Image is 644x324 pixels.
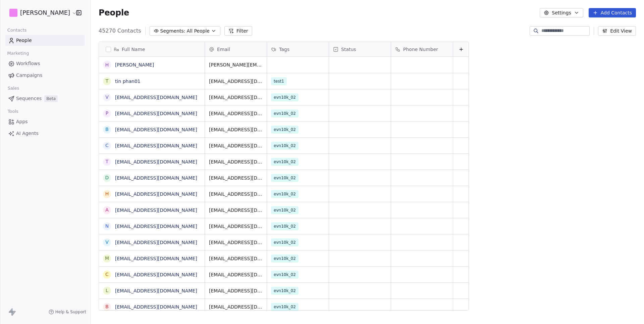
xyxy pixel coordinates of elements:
[99,57,205,311] div: grid
[106,158,109,165] div: t
[115,191,197,197] a: [EMAIL_ADDRESS][DOMAIN_NAME]
[106,110,108,117] div: p
[115,111,197,116] a: [EMAIL_ADDRESS][DOMAIN_NAME]
[271,77,287,85] span: test1
[224,26,252,36] button: Filter
[115,62,154,67] a: [PERSON_NAME]
[271,238,299,246] span: evn10k_02
[271,93,299,101] span: evn10k_02
[105,255,109,262] div: m
[115,95,197,100] a: [EMAIL_ADDRESS][DOMAIN_NAME]
[267,42,329,56] div: Tags
[105,239,109,246] div: v
[105,174,109,181] div: d
[105,303,109,310] div: b
[5,83,22,93] span: Sales
[271,142,299,150] span: evn10k_02
[105,206,109,214] div: a
[5,58,85,69] a: Workflows
[209,191,263,197] span: [EMAIL_ADDRESS][DOMAIN_NAME]
[271,126,299,134] span: evn10k_02
[209,175,263,181] span: [EMAIL_ADDRESS][DOMAIN_NAME]
[105,142,109,149] div: c
[271,174,299,182] span: evn10k_02
[5,106,21,117] span: Tools
[16,95,42,102] span: Sequences
[105,61,109,68] div: H
[271,287,299,295] span: evn10k_02
[209,126,263,133] span: [EMAIL_ADDRESS][DOMAIN_NAME]
[160,28,185,35] span: Segments:
[115,256,197,261] a: [EMAIL_ADDRESS][DOMAIN_NAME]
[8,7,71,18] button: [PERSON_NAME]
[209,287,263,294] span: [EMAIL_ADDRESS][DOMAIN_NAME]
[115,207,197,213] a: [EMAIL_ADDRESS][DOMAIN_NAME]
[205,57,469,311] div: grid
[16,37,32,44] span: People
[55,309,86,315] span: Help & Support
[271,303,299,311] span: evn10k_02
[16,118,28,125] span: Apps
[99,8,129,18] span: People
[403,46,438,53] span: Phone Number
[209,271,263,278] span: [EMAIL_ADDRESS][DOMAIN_NAME]
[16,130,39,137] span: AI Agents
[598,26,636,36] button: Edit View
[329,42,391,56] div: Status
[209,223,263,230] span: [EMAIL_ADDRESS][DOMAIN_NAME]
[105,271,109,278] div: c
[209,158,263,165] span: [EMAIL_ADDRESS][DOMAIN_NAME]
[106,287,108,294] div: l
[5,93,85,104] a: SequencesBeta
[115,175,197,181] a: [EMAIL_ADDRESS][DOMAIN_NAME]
[5,35,85,46] a: People
[115,288,197,293] a: [EMAIL_ADDRESS][DOMAIN_NAME]
[589,8,636,17] button: Add Contacts
[106,78,109,85] div: t
[209,239,263,246] span: [EMAIL_ADDRESS][DOMAIN_NAME]
[271,254,299,263] span: evn10k_02
[209,110,263,117] span: [EMAIL_ADDRESS][DOMAIN_NAME]
[209,255,263,262] span: [EMAIL_ADDRESS][DOMAIN_NAME]
[391,42,453,56] div: Phone Number
[540,8,583,17] button: Settings
[5,116,85,127] a: Apps
[209,78,263,85] span: [EMAIL_ADDRESS][DOMAIN_NAME]
[115,304,197,310] a: [EMAIL_ADDRESS][DOMAIN_NAME]
[5,128,85,139] a: AI Agents
[16,60,40,67] span: Workflows
[122,46,145,53] span: Full Name
[115,224,197,229] a: [EMAIL_ADDRESS][DOMAIN_NAME]
[115,272,197,277] a: [EMAIL_ADDRESS][DOMAIN_NAME]
[209,61,263,68] span: [PERSON_NAME][EMAIL_ADDRESS][DOMAIN_NAME]
[4,48,32,58] span: Marketing
[49,309,86,315] a: Help & Support
[271,206,299,214] span: evn10k_02
[105,126,109,133] div: b
[44,95,58,102] span: Beta
[187,28,210,35] span: All People
[115,127,197,132] a: [EMAIL_ADDRESS][DOMAIN_NAME]
[99,42,205,56] div: Full Name
[4,25,30,35] span: Contacts
[209,94,263,101] span: [EMAIL_ADDRESS][DOMAIN_NAME]
[115,143,197,148] a: [EMAIL_ADDRESS][DOMAIN_NAME]
[209,142,263,149] span: [EMAIL_ADDRESS][DOMAIN_NAME]
[105,190,109,197] div: h
[271,109,299,118] span: evn10k_02
[341,46,356,53] span: Status
[115,79,141,84] a: tin phan01
[115,159,197,165] a: [EMAIL_ADDRESS][DOMAIN_NAME]
[279,46,289,53] span: Tags
[217,46,230,53] span: Email
[205,42,267,56] div: Email
[105,94,109,101] div: v
[16,72,42,79] span: Campaigns
[209,304,263,310] span: [EMAIL_ADDRESS][DOMAIN_NAME]
[115,240,197,245] a: [EMAIL_ADDRESS][DOMAIN_NAME]
[271,158,299,166] span: evn10k_02
[271,190,299,198] span: evn10k_02
[20,8,70,17] span: [PERSON_NAME]
[271,222,299,230] span: evn10k_02
[5,70,85,81] a: Campaigns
